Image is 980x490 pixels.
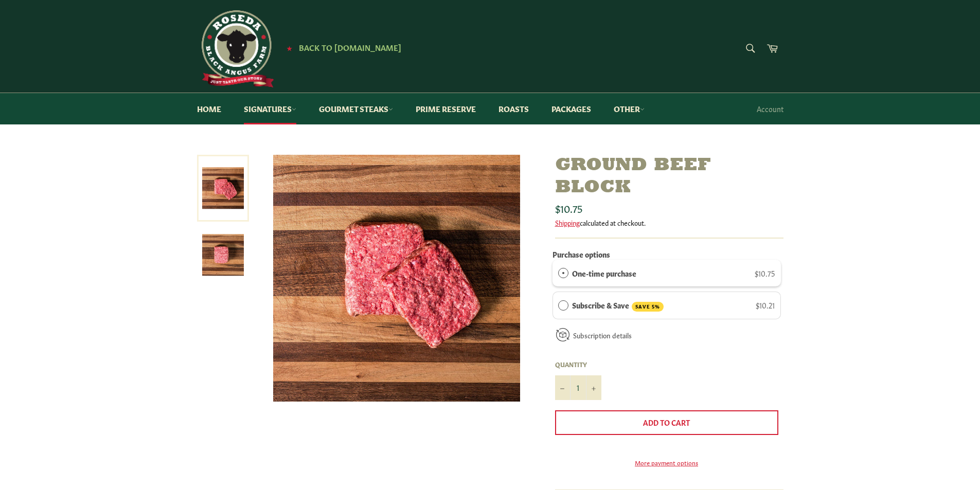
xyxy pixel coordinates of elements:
[234,93,307,124] a: Signatures
[187,93,231,124] a: Home
[752,94,789,124] a: Account
[572,299,664,312] label: Subscribe & Save
[299,42,401,52] span: Back to [DOMAIN_NAME]
[202,234,244,276] img: Ground Beef Block
[553,249,610,259] label: Purchase options
[573,330,632,340] a: Subscription details
[541,93,601,124] a: Packages
[755,268,775,278] span: $10.75
[197,10,274,87] img: Roseda Beef
[572,267,636,279] label: One-time purchase
[273,155,520,402] img: Ground Beef Block
[756,300,775,310] span: $10.21
[555,217,580,227] a: Shipping
[558,299,568,311] div: Subscribe & Save
[405,93,486,124] a: Prime Reserve
[632,302,664,312] span: SAVE 5%
[555,155,783,199] h1: Ground Beef Block
[586,375,601,400] button: Increase item quantity by one
[555,218,783,227] div: calculated at checkout.
[558,267,568,279] div: One-time purchase
[555,201,582,215] span: $10.75
[488,93,539,124] a: Roasts
[309,93,403,124] a: Gourmet Steaks
[555,360,601,369] label: Quantity
[555,375,571,400] button: Reduce item quantity by one
[603,93,655,124] a: Other
[555,410,778,435] button: Add to Cart
[643,417,690,427] span: Add to Cart
[287,44,292,52] span: ★
[281,44,401,52] a: ★ Back to [DOMAIN_NAME]
[555,458,778,467] a: More payment options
